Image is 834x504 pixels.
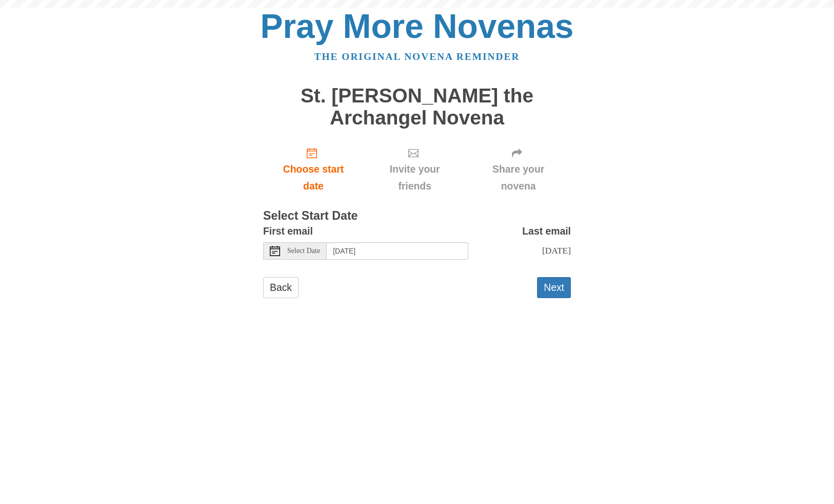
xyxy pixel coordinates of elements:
button: Next [537,277,571,298]
div: Click "Next" to confirm your start date first. [364,139,466,200]
span: Select Date [287,247,320,255]
h3: Select Start Date [263,209,571,223]
h1: St. [PERSON_NAME] the Archangel Novena [263,85,571,129]
a: Back [263,277,299,298]
label: First email [263,223,313,240]
a: Pray More Novenas [261,7,574,45]
label: Last email [522,223,571,240]
span: Share your novena [476,161,561,195]
a: Choose start date [263,139,364,200]
span: Invite your friends [374,161,455,195]
a: The original novena reminder [314,51,520,62]
span: [DATE] [542,245,571,256]
span: Choose start date [273,161,353,195]
div: Click "Next" to confirm your start date first. [466,139,571,200]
